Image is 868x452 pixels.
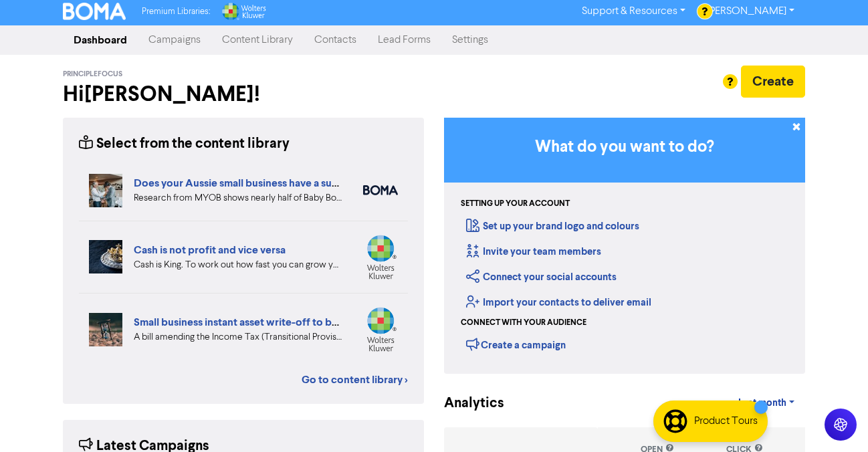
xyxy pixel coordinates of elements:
a: Dashboard [63,27,138,53]
span: Last month [738,397,786,409]
span: PrincipleFocus [63,70,122,79]
a: [PERSON_NAME] [696,1,805,22]
a: Connect your social accounts [466,271,617,284]
button: Create [741,66,805,98]
div: Analytics [444,393,487,414]
a: Content Library [211,27,304,53]
a: Lead Forms [367,27,441,53]
img: wolterskluwer [363,235,398,279]
div: Getting Started in BOMA [444,118,805,374]
h3: What do you want to do? [464,138,785,157]
img: Wolters Kluwer [221,3,266,20]
a: Contacts [304,27,367,53]
a: Set up your brand logo and colours [466,220,639,233]
h2: Hi [PERSON_NAME] ! [63,82,424,107]
a: Small business instant asset write-off to be extended for 2025–26 [134,316,445,329]
div: Create a campaign [466,334,566,354]
img: boma [363,185,398,195]
a: Cash is not profit and vice versa [134,243,286,257]
div: Setting up your account [461,198,570,210]
div: Connect with your audience [461,317,586,329]
a: Campaigns [138,27,211,53]
img: BOMA Logo [63,3,126,20]
a: Settings [441,27,499,53]
a: Support & Resources [571,1,696,22]
span: Premium Libraries: [142,7,210,16]
div: Research from MYOB shows nearly half of Baby Boomer business owners are planning to exit in the n... [134,191,343,205]
a: Go to content library > [302,372,408,388]
a: Last month [728,390,805,417]
div: A bill amending the Income Tax (Transitional Provisions) Act 1997 to extend the $20,000 instant a... [134,330,343,344]
a: Import your contacts to deliver email [466,296,651,309]
a: Does your Aussie small business have a succession plan? [134,177,402,190]
iframe: Chat Widget [801,388,868,452]
img: wolters_kluwer [363,307,398,352]
div: Cash is King. To work out how fast you can grow your business, you need to look at your projected... [134,258,343,272]
div: Select from the content library [79,134,290,154]
a: Invite your team members [466,245,601,258]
